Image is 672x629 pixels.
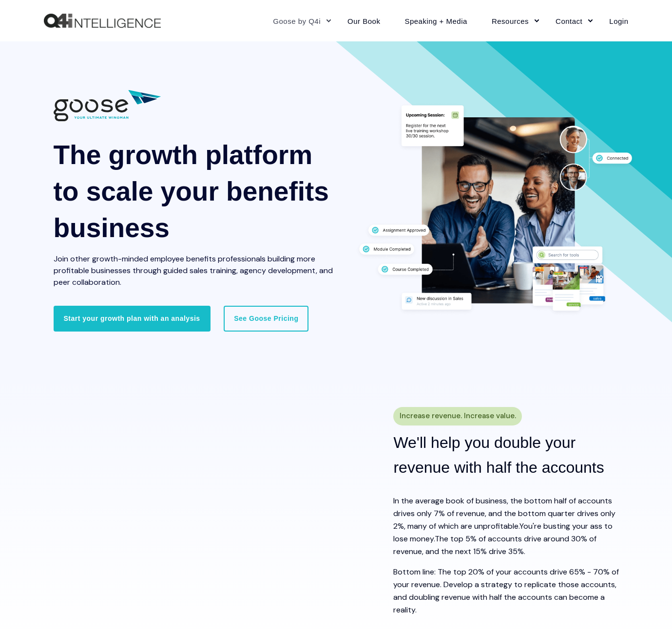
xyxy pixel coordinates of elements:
h2: We'll help you double your revenue with half the accounts [393,430,628,480]
img: Two professionals working together at a desk surrounded by graphics displaying different features... [353,101,638,318]
span: The top 5% of accounts drive around 30% of revenue, and the next 15% drive 35%. [393,534,596,556]
span: I [393,496,395,506]
span: n the average book of business, the bottom half of accounts drives only 7% of revenue, and the bo... [393,496,615,531]
img: Q4intelligence, LLC logo [44,14,161,28]
a: Start your growth plan with an analysis [54,306,211,331]
a: Back to Home [44,14,161,28]
span: The growth platform to scale your benefits business [54,140,329,243]
a: See Goose Pricing [224,306,308,331]
span: Bottom line: The top 20% of your accounts drive 65% - 70% of your revenue. Develop a strategy to ... [393,567,619,615]
iframe: HubSpot Video [49,417,374,599]
img: 01882 Goose Q4i Logo wTag-CC [54,90,161,121]
span: Increase revenue. Increase value. [400,409,516,423]
span: Join other growth-minded employee benefits professionals building more profitable businesses thro... [54,254,333,287]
